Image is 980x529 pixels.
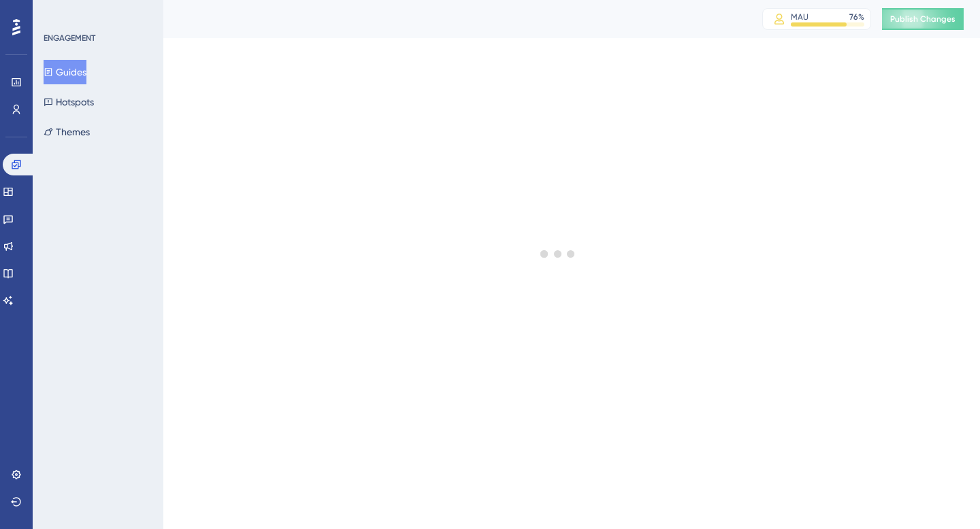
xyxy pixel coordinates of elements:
[44,60,86,84] button: Guides
[791,12,808,22] div: MAU
[44,120,90,144] button: Themes
[882,8,964,30] button: Publish Changes
[44,90,94,114] button: Hotspots
[849,12,864,22] div: 76 %
[890,14,955,24] span: Publish Changes
[44,33,95,44] div: ENGAGEMENT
